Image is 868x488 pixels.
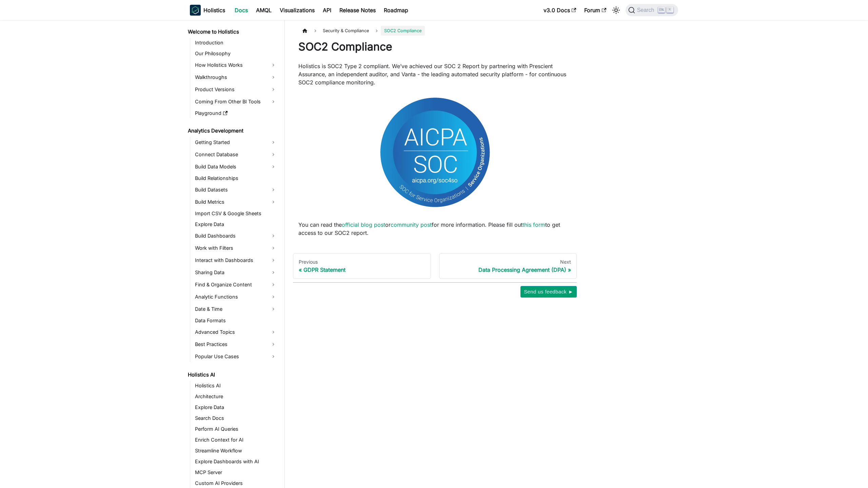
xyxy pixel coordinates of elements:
button: Switch between dark and light mode (currently light mode) [611,5,622,16]
a: Release Notes [335,5,380,16]
a: How Holistics Works [193,60,279,70]
button: Search (Ctrl+K) [626,4,678,16]
a: Connect Database [193,149,279,160]
a: NextData Processing Agreement (DPA) [439,253,577,279]
a: HolisticsHolistics [190,5,225,16]
a: v3.0 Docs [539,5,580,16]
span: Search [635,7,658,13]
a: Getting Started [193,137,279,148]
span: SOC2 Compliance [381,26,425,36]
a: MCP Server [193,468,279,477]
a: Streamline Workflow [193,446,279,455]
a: Explore Data [193,403,279,412]
b: Holistics [203,6,225,14]
a: Our Philosophy [193,49,279,58]
nav: Docs sidebar [183,20,285,488]
a: Visualizations [276,5,319,16]
a: Best Practices [193,339,279,350]
kbd: K [667,7,673,13]
a: Build Relationships [193,174,279,183]
a: Interact with Dashboards [193,255,279,266]
a: Popular Use Cases [193,351,279,362]
a: Roadmap [380,5,412,16]
a: Build Data Models [193,161,279,172]
a: Explore Dashboards with AI [193,457,279,466]
a: Home page [298,26,311,36]
a: Product Versions [193,84,279,95]
a: Find & Organize Content [193,279,279,290]
a: Holistics AI [193,381,279,390]
a: Walkthroughs [193,72,279,83]
nav: Docs pages [293,253,577,279]
a: official blog post [342,221,385,228]
a: Build Datasets [193,184,279,195]
div: Data Processing Agreement (DPA) [445,266,571,273]
a: Enrich Context for AI [193,435,279,445]
div: Next [445,259,571,265]
a: this form [522,221,545,228]
a: AMQL [252,5,276,16]
a: Import CSV & Google Sheets [193,209,279,218]
a: Perform AI Queries [193,424,279,434]
a: Playground [193,108,279,118]
span: Security & Compliance [319,26,372,36]
p: You can read the or for more information. Please fill out to get access to our SOC2 report. [298,221,571,237]
p: Holistics is SOC2 Type 2 compliant. We’ve achieved our SOC 2 Report by partnering with Prescient ... [298,62,571,86]
a: Data Formats [193,316,279,325]
button: Send us feedback ► [520,286,577,298]
a: Docs [231,5,252,16]
a: Welcome to Holistics [186,27,279,37]
a: Architecture [193,392,279,401]
a: Build Dashboards [193,230,279,241]
a: Custom AI Providers [193,479,279,488]
a: Coming From Other BI Tools [193,96,279,107]
span: Send us feedback ► [524,287,573,296]
a: Advanced Topics [193,327,279,338]
a: PreviousGDPR Statement [293,253,431,279]
a: Introduction [193,38,279,47]
a: Analytic Functions [193,291,279,302]
a: Analytics Development [186,126,279,136]
a: Work with Filters [193,243,279,253]
img: Holistics [190,5,201,16]
a: Explore Data [193,220,279,229]
a: Holistics AI [186,370,279,380]
a: Search Docs [193,413,279,423]
a: Forum [580,5,610,16]
a: API [319,5,335,16]
div: GDPR Statement [299,266,425,273]
a: Build Metrics [193,197,279,207]
nav: Breadcrumbs [298,26,571,36]
a: Date & Time [193,304,279,314]
div: Previous [299,259,425,265]
a: Sharing Data [193,267,279,278]
a: community post [391,221,432,228]
h1: SOC2 Compliance [298,40,571,54]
